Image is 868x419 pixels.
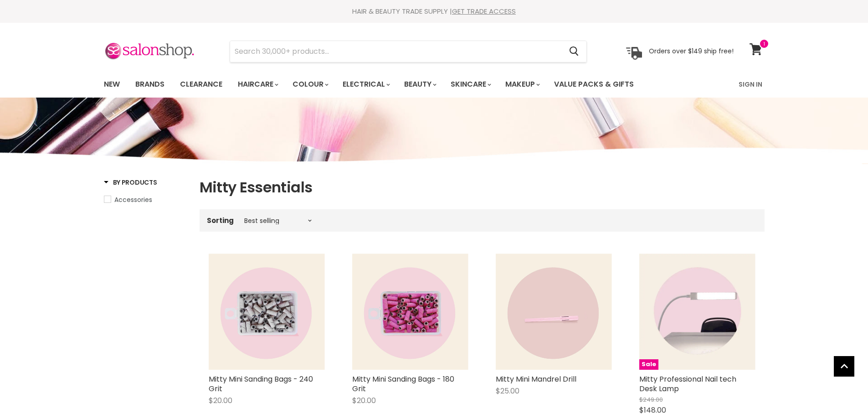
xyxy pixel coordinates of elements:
img: Mitty Professional Nail tech Desk Lamp [639,253,755,370]
a: Mitty Professional Nail tech Desk Lamp [639,374,736,394]
a: Mitty Professional Nail tech Desk LampSale [639,253,755,370]
a: Makeup [498,75,545,94]
a: Mitty Mini Sanding Bags - 180 Grit [352,374,454,394]
a: Skincare [444,75,497,94]
div: HAIR & BEAUTY TRADE SUPPLY | [92,7,776,16]
span: $20.00 [209,395,232,406]
span: Accessories [114,195,152,204]
img: Mitty Mini Mandrel Drill [496,253,612,370]
label: Sorting [207,217,234,224]
a: Accessories [104,195,188,205]
a: Haircare [231,75,284,94]
form: Product [230,41,587,62]
a: Brands [128,75,171,94]
a: Electrical [336,75,395,94]
img: Mitty Mini Sanding Bags - 240 Grit [209,253,325,370]
a: Value Packs & Gifts [547,75,641,94]
a: New [97,75,127,94]
a: Sign In [733,75,768,94]
span: $249.00 [639,395,663,404]
a: Beauty [397,75,442,94]
button: Search [562,41,586,62]
a: Colour [286,75,334,94]
img: Mitty Mini Sanding Bags - 180 Grit [352,253,468,370]
a: Clearance [173,75,229,94]
span: $20.00 [352,395,376,406]
h3: By Products [104,178,157,187]
a: Mitty Mini Sanding Bags - 240 Grit [209,374,313,394]
span: $25.00 [496,386,519,396]
p: Orders over $149 ship free! [649,47,734,55]
h1: Mitty Essentials [200,178,765,197]
input: Search [230,41,562,62]
a: Mitty Mini Mandrel Drill [496,374,576,384]
a: GET TRADE ACCESS [452,6,516,16]
span: Sale [639,359,658,370]
ul: Main menu [97,71,687,98]
nav: Main [92,71,776,98]
span: $148.00 [639,405,666,415]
